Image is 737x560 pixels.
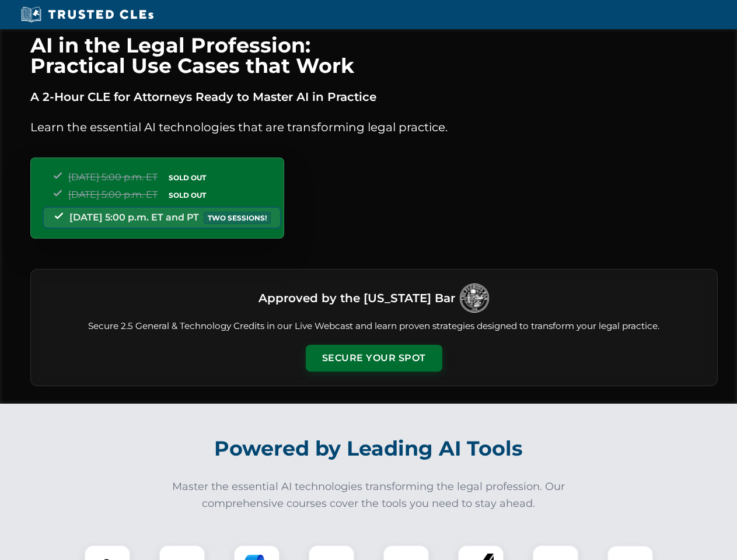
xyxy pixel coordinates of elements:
img: Logo [460,283,489,313]
span: SOLD OUT [165,171,210,184]
h3: Approved by the [US_STATE] Bar [259,288,455,309]
span: [DATE] 5:00 p.m. ET [68,171,158,183]
button: Secure Your Spot [306,345,442,372]
span: SOLD OUT [165,189,210,201]
h2: Powered by Leading AI Tools [46,428,692,469]
img: Trusted CLEs [18,6,157,23]
h1: AI in the Legal Profession: Practical Use Cases that Work [30,35,718,76]
span: [DATE] 5:00 p.m. ET [68,189,158,200]
p: A 2-Hour CLE for Attorneys Ready to Master AI in Practice [30,87,718,106]
p: Learn the essential AI technologies that are transforming legal practice. [30,118,718,136]
p: Master the essential AI technologies transforming the legal profession. Our comprehensive courses... [165,478,573,512]
p: Secure 2.5 General & Technology Credits in our Live Webcast and learn proven strategies designed ... [45,320,703,333]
